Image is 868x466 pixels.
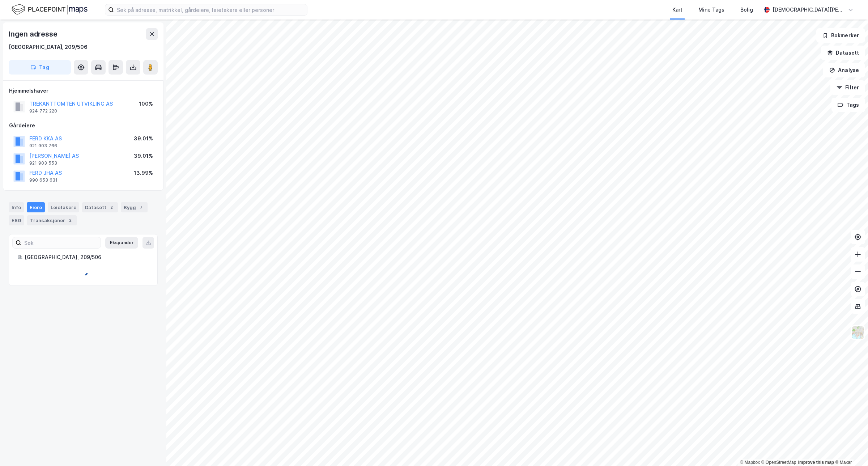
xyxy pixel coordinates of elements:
input: Søk [21,237,101,248]
div: Bolig [740,5,753,14]
div: 921 903 553 [29,160,57,166]
div: 2 [108,204,115,211]
img: spinner.a6d8c91a73a9ac5275cf975e30b51cfb.svg [77,265,89,277]
div: [GEOGRAPHIC_DATA], 209/506 [25,253,149,262]
div: 13.99% [134,169,153,177]
div: 990 653 631 [29,177,58,183]
div: 7 [137,204,145,211]
div: Ingen adresse [9,28,59,40]
div: [GEOGRAPHIC_DATA], 209/506 [9,43,88,51]
div: Bygg [121,202,148,212]
a: OpenStreetMap [761,460,796,465]
div: Hjemmelshaver [9,86,157,95]
button: Bokmerker [816,28,865,43]
a: Mapbox [740,460,760,465]
div: 2 [67,217,74,224]
img: logo.f888ab2527a4732fd821a326f86c7f29.svg [12,3,88,16]
div: 100% [139,99,153,108]
button: Filter [830,80,865,95]
div: Kart [672,5,682,14]
button: Tags [831,98,865,112]
div: 39.01% [134,152,153,160]
button: Datasett [821,46,865,60]
button: Tag [9,60,71,75]
div: 921 903 766 [29,143,57,149]
div: [DEMOGRAPHIC_DATA][PERSON_NAME] [773,5,845,14]
img: Z [851,326,865,339]
div: Info [9,202,24,212]
div: Transaksjoner [27,215,77,225]
div: ESG [9,215,24,225]
div: Mine Tags [698,5,724,14]
div: Kontrollprogram for chat [832,431,868,466]
div: Datasett [82,202,118,212]
button: Analyse [823,63,865,77]
div: Eiere [27,202,45,212]
div: Leietakere [48,202,79,212]
button: Ekspander [105,237,138,249]
div: 39.01% [134,134,153,143]
iframe: Chat Widget [832,431,868,466]
div: Gårdeiere [9,121,157,130]
a: Improve this map [798,460,834,465]
input: Søk på adresse, matrikkel, gårdeiere, leietakere eller personer [114,4,307,15]
div: 924 772 220 [29,108,57,114]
